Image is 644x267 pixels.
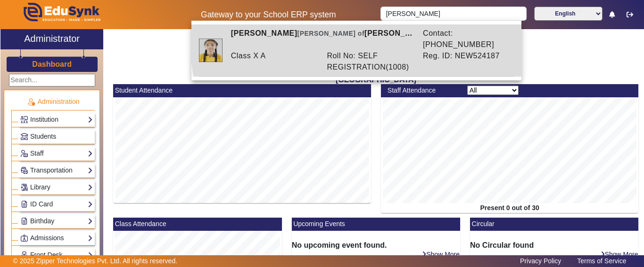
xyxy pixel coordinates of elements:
[11,97,95,107] p: Administration
[418,50,514,73] div: Reg. ID: NEW524187
[600,250,639,259] a: Show More
[572,255,631,267] a: Terms of Service
[470,218,638,231] mat-card-header: Circular
[292,218,460,231] mat-card-header: Upcoming Events
[30,133,56,140] span: Students
[297,30,364,37] span: [PERSON_NAME] of
[13,256,178,266] p: © 2025 Zipper Technologies Pvt. Ltd. All rights reserved.
[515,255,566,267] a: Privacy Policy
[32,59,72,69] a: Dashboard
[226,28,418,50] div: [PERSON_NAME] [PERSON_NAME]
[113,218,281,231] mat-card-header: Class Attendance
[166,10,371,20] h5: Gateway to your School ERP system
[380,7,526,21] input: Search
[226,50,322,73] div: Class X A
[24,33,80,44] h2: Administrator
[421,250,460,259] a: Show More
[108,75,644,84] h2: [GEOGRAPHIC_DATA]
[382,86,462,95] div: Staff Attendance
[322,50,418,73] div: Roll No: SELF REGISTRATION(1008)
[32,60,72,69] h3: Dashboard
[199,39,223,62] img: 204e53f9-a006-4857-93ad-ec33730872b5
[381,203,639,213] div: Present 0 out of 30
[0,29,103,49] a: Administrator
[20,131,93,142] a: Students
[418,28,514,50] div: Contact: [PHONE_NUMBER]
[470,241,638,250] h6: No Circular found
[9,74,95,86] input: Search...
[292,241,460,250] h6: No upcoming event found.
[27,98,35,106] img: Administration.png
[21,133,28,140] img: Students.png
[113,84,371,97] mat-card-header: Student Attendance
